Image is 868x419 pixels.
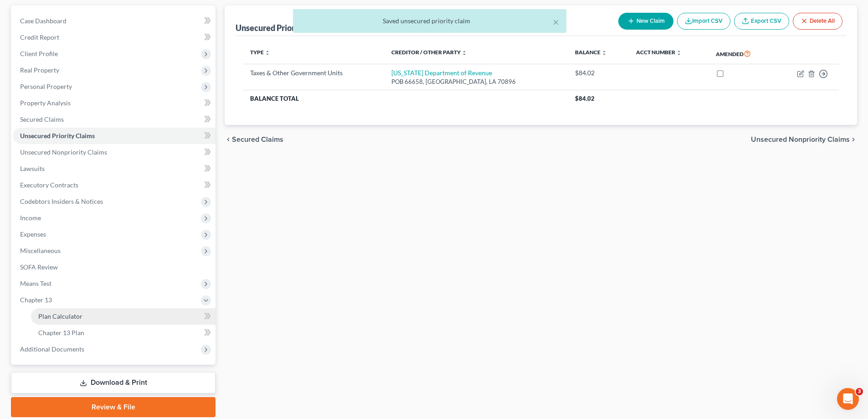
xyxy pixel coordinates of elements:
button: Unsecured Nonpriority Claims chevron_right [751,136,857,143]
span: Means Test [20,279,51,287]
span: Unsecured Priority Claims [20,132,95,140]
span: Client Profile [20,50,58,57]
i: unfold_more [462,50,467,56]
th: Balance Total [243,90,568,107]
span: Income [20,214,41,222]
i: unfold_more [601,50,607,56]
span: Property Analysis [20,99,71,107]
i: chevron_left [225,136,232,143]
span: Miscellaneous [20,247,61,254]
a: Lawsuits [13,160,216,177]
a: SOFA Review [13,259,216,275]
a: [US_STATE] Department of Revenue [391,69,492,77]
div: Taxes & Other Government Units [250,68,377,78]
span: Chapter 13 Plan [38,329,84,336]
a: Type unfold_more [250,49,270,56]
div: Saved unsecured priority claim [300,16,559,26]
i: chevron_right [850,136,857,143]
a: Secured Claims [13,111,216,128]
a: Balance unfold_more [575,49,607,56]
iframe: Intercom live chat [837,388,859,410]
button: × [553,16,559,27]
a: Plan Calculator [31,308,216,325]
span: $84.02 [575,95,595,102]
span: Credit Report [20,33,59,41]
a: Creditor / Other Party unfold_more [391,49,467,56]
span: Real Property [20,66,59,74]
div: POB 66658, [GEOGRAPHIC_DATA], LA 70896 [391,78,560,86]
div: $84.02 [575,68,622,78]
span: Codebtors Insiders & Notices [20,197,103,205]
th: Amended [709,43,774,64]
span: Chapter 13 [20,296,52,304]
a: Download & Print [11,372,216,393]
button: chevron_left Secured Claims [225,136,283,143]
span: Expenses [20,230,46,238]
a: Unsecured Priority Claims [13,128,216,144]
span: Lawsuits [20,165,45,172]
span: Executory Contracts [20,181,78,189]
a: Review & File [11,397,216,417]
span: 3 [856,388,863,395]
span: Personal Property [20,83,72,90]
a: Chapter 13 Plan [31,325,216,341]
span: Plan Calculator [38,312,82,320]
a: Acct Number unfold_more [636,49,682,56]
span: SOFA Review [20,263,58,271]
span: Additional Documents [20,345,84,353]
span: Unsecured Nonpriority Claims [751,136,850,143]
i: unfold_more [676,50,682,56]
span: Unsecured Nonpriority Claims [20,148,107,156]
a: Executory Contracts [13,177,216,193]
span: Secured Claims [232,136,283,143]
a: Property Analysis [13,95,216,111]
i: unfold_more [265,50,270,56]
span: Secured Claims [20,115,64,123]
a: Unsecured Nonpriority Claims [13,144,216,160]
